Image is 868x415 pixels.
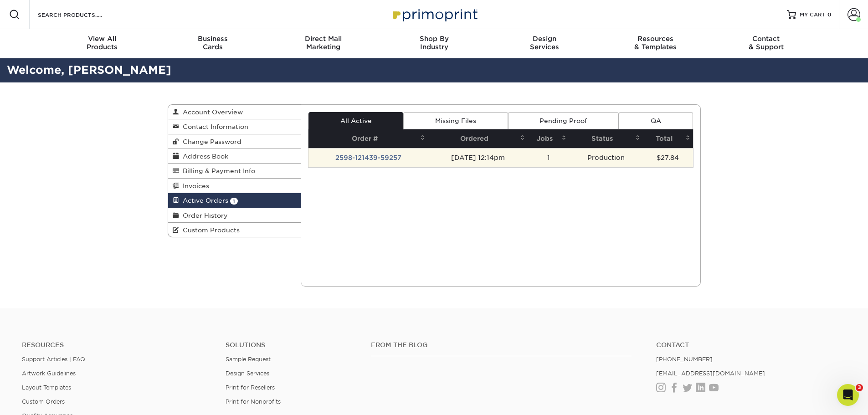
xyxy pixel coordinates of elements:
span: Invoices [179,182,209,190]
div: Products [47,35,158,51]
td: $27.84 [643,148,693,167]
h4: From the Blog [371,341,632,349]
a: BusinessCards [157,29,268,58]
span: Resources [600,35,711,43]
span: Custom Products [179,226,240,234]
a: Account Overview [168,105,301,119]
a: Change Password [168,134,301,149]
span: Order History [179,212,228,219]
h4: Solutions [226,341,357,349]
div: Cards [157,35,268,51]
span: Address Book [179,153,228,160]
th: Jobs [528,129,569,148]
a: Order History [168,208,301,223]
span: Shop By [379,35,489,43]
a: Custom Products [168,223,301,237]
span: Contact Information [179,123,248,130]
span: 1 [230,198,238,205]
a: DesignServices [489,29,600,58]
th: Ordered [428,129,528,148]
th: Total [643,129,693,148]
a: Billing & Payment Info [168,164,301,178]
iframe: Intercom live chat [837,384,859,406]
div: & Templates [600,35,711,51]
span: Change Password [179,138,241,145]
a: Sample Request [226,356,271,363]
a: Active Orders 1 [168,193,301,208]
a: Invoices [168,179,301,193]
span: Active Orders [179,197,228,204]
div: Services [489,35,600,51]
div: Industry [379,35,489,51]
a: Contact& Support [711,29,822,58]
td: 2598-121439-59257 [308,148,428,167]
a: All Active [308,112,403,129]
a: Pending Proof [508,112,619,129]
th: Order # [308,129,428,148]
td: [DATE] 12:14pm [428,148,528,167]
span: Account Overview [179,108,243,116]
a: Shop ByIndustry [379,29,489,58]
a: QA [619,112,693,129]
span: 0 [827,11,832,18]
span: Contact [711,35,822,43]
th: Status [569,129,643,148]
a: View AllProducts [47,29,158,58]
span: Business [157,35,268,43]
span: 3 [856,384,863,391]
a: Direct MailMarketing [268,29,379,58]
span: Design [489,35,600,43]
a: Artwork Guidelines [22,370,76,377]
span: Billing & Payment Info [179,167,255,174]
a: Resources& Templates [600,29,711,58]
a: Support Articles | FAQ [22,356,85,363]
span: Direct Mail [268,35,379,43]
a: Design Services [226,370,269,377]
span: MY CART [800,11,826,19]
a: [PHONE_NUMBER] [656,356,713,363]
td: Production [569,148,643,167]
a: Address Book [168,149,301,164]
span: View All [47,35,158,43]
td: 1 [528,148,569,167]
div: Marketing [268,35,379,51]
a: Contact [656,341,846,349]
h4: Resources [22,341,212,349]
a: Contact Information [168,119,301,134]
div: & Support [711,35,822,51]
a: Missing Files [403,112,508,129]
a: [EMAIL_ADDRESS][DOMAIN_NAME] [656,370,765,377]
img: Primoprint [389,5,480,24]
input: SEARCH PRODUCTS..... [37,9,126,20]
